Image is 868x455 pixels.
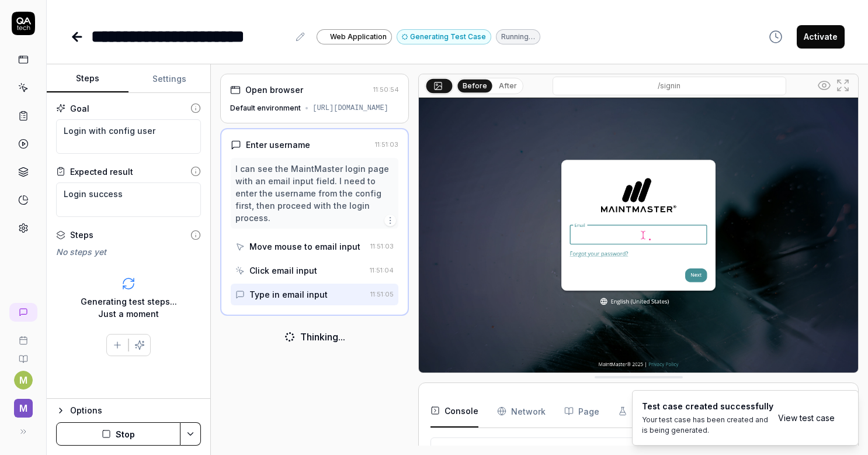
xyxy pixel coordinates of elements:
button: After [494,80,522,92]
div: Expected result [70,166,133,178]
a: Web Application [317,29,392,44]
time: 11:51:03 [375,140,398,149]
button: Open in full screen [834,76,852,95]
time: 11:51:03 [370,242,394,250]
button: Network [497,395,546,428]
div: No steps yet [56,246,201,258]
button: Type in email input11:51:05 [231,284,398,305]
div: Enter username [246,139,310,151]
div: Open browser [245,84,303,96]
div: Thinking... [300,330,345,344]
button: Settings [129,65,210,93]
time: 11:50:54 [373,85,399,94]
button: M [5,389,41,420]
time: 11:51:04 [370,266,394,274]
a: Documentation [5,345,41,364]
a: Book a call with us [5,326,41,345]
div: [URL][DOMAIN_NAME] [313,103,388,113]
div: Move mouse to email input [249,240,360,253]
div: Your test case has been created and is being generated. [642,415,773,436]
button: Test & Agent [618,395,685,428]
img: Screenshot [419,98,858,373]
a: New conversation [9,303,37,322]
a: View test case [778,412,835,424]
button: Options [56,404,201,418]
button: Generating Test Case [397,29,491,44]
button: View version history [762,25,790,49]
time: 11:51:05 [370,290,394,298]
div: Options [70,404,201,418]
button: Before [458,79,492,92]
div: Test case created successfully [642,400,773,412]
span: Web Application [330,32,387,42]
button: Move mouse to email input11:51:03 [231,236,398,257]
button: Steps [47,65,129,93]
button: Show all interative elements [815,76,834,95]
div: Click email input [249,264,317,277]
button: Page [564,395,599,428]
button: M [14,371,33,389]
div: Steps [70,229,93,241]
div: Type in email input [249,288,328,301]
div: Goal [70,102,89,115]
button: Click email input11:51:04 [231,260,398,281]
div: Running… [496,29,540,44]
div: Default environment [230,103,301,113]
button: Activate [797,25,845,49]
div: I can see the MaintMaster login page with an email input field. I need to enter the username from... [235,163,394,224]
div: Generating test steps... Just a moment [81,295,177,320]
button: Stop [56,422,180,446]
span: M [14,399,33,418]
button: Console [430,395,478,428]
